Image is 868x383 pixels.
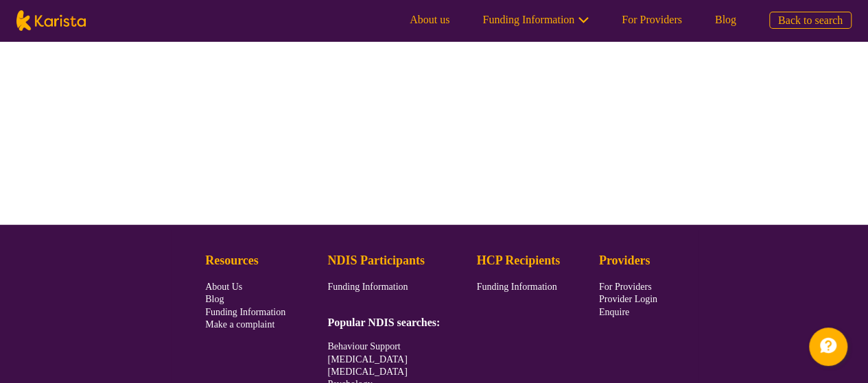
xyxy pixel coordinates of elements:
[205,294,224,304] span: Blog
[599,293,657,305] a: Provider Login
[327,340,434,352] a: Behaviour Support
[205,254,259,267] b: Resources
[599,254,650,267] b: Providers
[205,280,285,293] a: About Us
[327,367,407,377] span: [MEDICAL_DATA]
[327,254,425,267] b: NDIS Participants
[205,306,285,318] a: Funding Information
[205,282,242,292] span: About Us
[778,14,843,26] span: Back to search
[476,280,556,293] a: Funding Information
[327,341,400,351] span: Behaviour Support
[205,318,285,330] a: Make a complaint
[327,317,440,328] b: Popular NDIS searches:
[809,328,847,366] button: Channel Menu
[327,282,408,292] span: Funding Information
[410,14,449,25] a: About us
[622,14,682,25] a: For Providers
[327,365,434,378] a: [MEDICAL_DATA]
[476,254,560,267] b: HCP Recipients
[327,354,407,365] span: [MEDICAL_DATA]
[599,282,652,292] span: For Providers
[205,319,274,330] span: Make a complaint
[482,14,589,25] a: Funding Information
[205,307,285,317] span: Funding Information
[327,353,434,365] a: [MEDICAL_DATA]
[599,306,657,318] a: Enquire
[16,10,86,31] img: Karista logo
[715,14,736,25] a: Blog
[327,280,434,293] a: Funding Information
[599,280,657,293] a: For Providers
[769,12,852,29] a: Back to search
[599,307,629,317] span: Enquire
[599,294,657,304] span: Provider Login
[476,282,556,292] span: Funding Information
[205,293,285,305] a: Blog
